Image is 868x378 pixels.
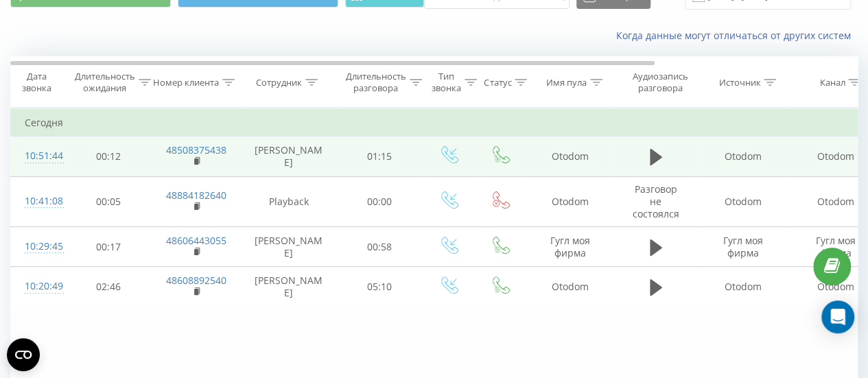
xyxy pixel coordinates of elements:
[166,189,226,202] a: 48884182640
[25,188,52,215] div: 10:41:08
[241,267,337,307] td: [PERSON_NAME]
[166,143,226,156] a: 48508375438
[821,300,854,333] div: Open Intercom Messenger
[166,274,226,287] a: 48608892540
[484,77,511,88] div: Статус
[25,143,52,169] div: 10:51:44
[546,77,587,88] div: Имя пула
[66,267,152,307] td: 02:46
[432,71,461,94] div: Тип звонка
[346,71,406,94] div: Длительность разговора
[66,227,152,267] td: 00:17
[241,227,337,267] td: [PERSON_NAME]
[241,137,337,176] td: [PERSON_NAME]
[718,77,760,88] div: Источник
[526,227,615,267] td: Гугл моя фирма
[633,182,679,220] span: Разговор не состоялся
[337,267,423,307] td: 05:10
[526,267,615,307] td: Otodom
[616,29,858,42] a: Когда данные могут отличаться от других систем
[11,71,62,94] div: Дата звонка
[526,176,615,227] td: Otodom
[626,71,693,94] div: Аудиозапись разговора
[697,227,790,267] td: Гугл моя фирма
[153,77,219,88] div: Номер клиента
[337,227,423,267] td: 00:58
[25,273,52,300] div: 10:20:49
[256,77,302,88] div: Сотрудник
[697,267,790,307] td: Otodom
[337,137,423,176] td: 01:15
[7,338,40,371] button: Open CMP widget
[526,137,615,176] td: Otodom
[25,233,52,260] div: 10:29:45
[697,176,790,227] td: Otodom
[75,71,135,94] div: Длительность ожидания
[166,234,226,247] a: 48606443055
[241,176,337,227] td: Playback
[337,176,423,227] td: 00:00
[697,137,790,176] td: Otodom
[66,176,152,227] td: 00:05
[819,77,845,88] div: Канал
[66,137,152,176] td: 00:12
